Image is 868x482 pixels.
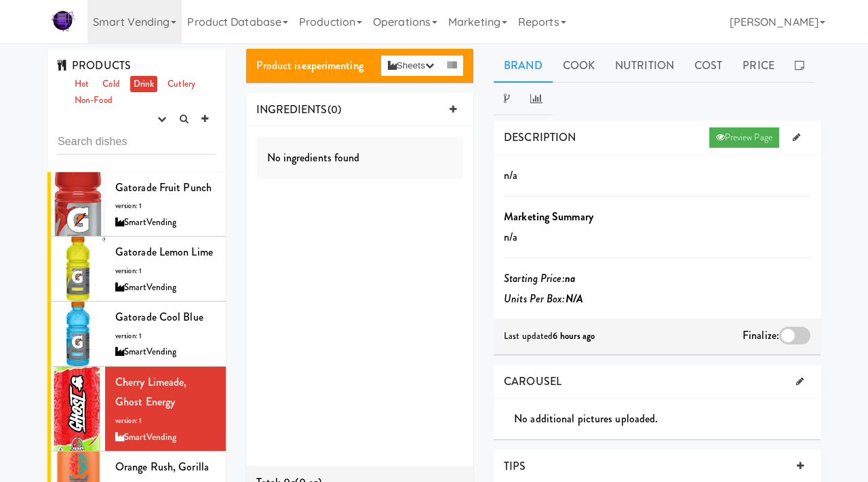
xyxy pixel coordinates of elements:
span: INGREDIENTS [256,102,328,117]
a: Drink [130,76,158,93]
p: n/a [504,165,810,186]
img: Micromart [47,10,77,34]
a: Cold [99,76,123,93]
a: Price [732,49,785,83]
a: Non-Food [71,92,116,109]
span: (0) [328,102,341,117]
button: Sheets [381,56,441,76]
li: Gatorade Lemon Limeversion: 1SmartVending [47,237,226,302]
span: Gatorade Cool Blue [115,309,203,325]
span: CAROUSEL [504,374,561,389]
span: DESCRIPTION [504,129,576,145]
p: n/a [504,227,810,247]
span: Product is [256,58,363,73]
b: 6 hours ago [553,329,595,342]
a: Nutrition [605,49,684,83]
div: SmartVending [115,214,216,231]
span: version: 1 [115,201,142,211]
span: version: 1 [115,416,142,426]
li: Gatorade Cool Blueversion: 1SmartVending [47,302,226,367]
a: Hot [71,76,92,93]
a: Brand [494,49,553,83]
div: SmartVending [115,429,216,446]
a: Preview Page [709,127,779,148]
div: SmartVending [115,279,216,296]
span: Finalize: [743,327,779,343]
b: N/A [566,291,583,306]
span: Cherry Limeade, Ghost Energy [115,374,187,410]
input: Search dishes [58,129,216,155]
a: Cutlery [164,76,199,93]
div: No ingredients found [256,137,464,179]
li: Cherry Limeade, Ghost Energyversion: 1SmartVending [47,367,226,451]
i: Starting Price: [504,270,576,286]
span: version: 1 [115,331,142,341]
span: Gatorade Lemon Lime [115,244,213,260]
span: TIPS [504,458,526,474]
span: Gatorade Fruit Punch [115,180,212,195]
b: na [565,270,576,286]
span: Last updated [504,329,595,342]
span: version: 1 [115,266,142,276]
div: No additional pictures uploaded. [514,409,821,429]
a: Cost [684,49,732,83]
a: Cook [553,49,605,83]
b: Marketing Summary [504,209,593,224]
span: PRODUCTS [58,58,131,73]
i: Units Per Box: [504,291,583,306]
li: Gatorade Fruit Punchversion: 1SmartVending [47,172,226,237]
div: SmartVending [115,344,216,361]
b: experimenting [302,58,363,73]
